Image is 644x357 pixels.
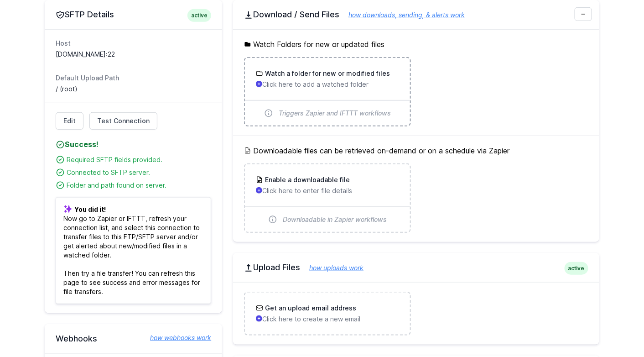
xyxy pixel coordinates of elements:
[89,112,157,130] a: Test Connection
[141,333,211,342] a: how webhooks work
[279,109,391,118] span: Triggers Zapier and IFTTT workflows
[300,264,364,272] a: how uploads work
[244,145,588,156] h5: Downloadable files can be retrieved on-demand or on a schedule via Zapier
[56,333,211,344] h2: Webhooks
[56,39,211,48] dt: Host
[56,197,211,304] p: Now go to Zapier or IFTTT, refresh your connection list, and select this connection to transfer f...
[187,9,211,22] span: active
[244,262,588,273] h2: Upload Files
[97,116,150,126] span: Test Connection
[245,293,410,335] a: Get an upload email address Click here to create a new email
[256,315,399,324] p: Click here to create a new email
[565,262,588,275] span: active
[263,69,390,78] h3: Watch a folder for new or modified files
[256,186,399,195] p: Click here to enter file details
[263,304,356,313] h3: Get an upload email address
[244,39,588,50] h5: Watch Folders for new or updated files
[256,80,399,89] p: Click here to add a watched folder
[56,84,211,94] dd: / (root)
[56,139,211,150] h4: Success!
[339,11,465,19] a: how downloads, sending, & alerts work
[67,155,211,164] div: Required SFTP fields provided.
[56,50,211,59] dd: [DOMAIN_NAME]:22
[245,164,410,232] a: Enable a downloadable file Click here to enter file details Downloadable in Zapier workflows
[74,205,106,213] b: You did it!
[283,215,387,224] span: Downloadable in Zapier workflows
[244,9,588,20] h2: Download / Send Files
[56,112,83,130] a: Edit
[56,9,211,20] h2: SFTP Details
[598,311,633,346] iframe: Drift Widget Chat Controller
[67,168,211,177] div: Connected to SFTP server.
[67,181,211,190] div: Folder and path found on server.
[263,175,350,184] h3: Enable a downloadable file
[56,73,211,83] dt: Default Upload Path
[245,58,410,126] a: Watch a folder for new or modified files Click here to add a watched folder Triggers Zapier and I...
